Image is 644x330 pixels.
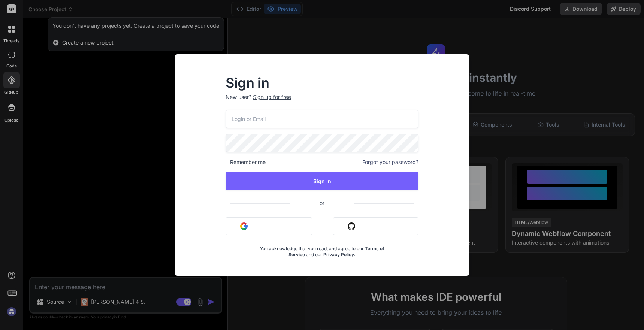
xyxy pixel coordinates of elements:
div: You acknowledge that you read, and agree to our and our [258,241,387,258]
span: or [290,194,354,212]
button: Sign In [226,172,419,190]
p: New user? [226,93,419,110]
span: Forgot your password? [362,158,418,166]
img: github [348,222,355,230]
a: Terms of Service [288,246,384,257]
span: Remember me [226,158,266,166]
h2: Sign in [226,77,419,89]
div: Sign up for free [253,93,291,101]
a: Privacy Policy. [323,252,356,257]
img: google [240,222,248,230]
button: Sign in with Github [333,217,418,235]
button: Sign in with Google [226,217,312,235]
input: Login or Email [226,110,419,128]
